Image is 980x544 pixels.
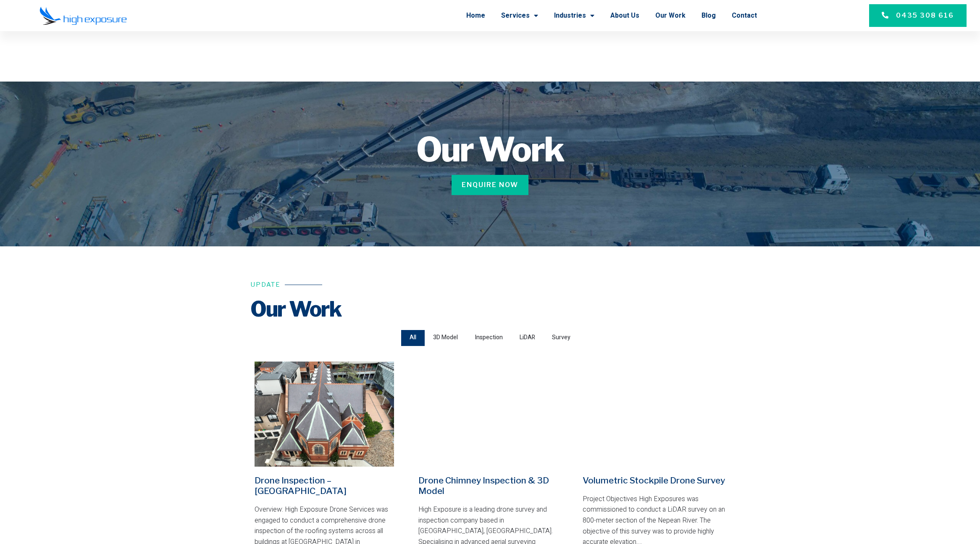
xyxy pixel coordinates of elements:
[462,180,518,190] span: Enquire Now
[418,475,549,496] a: Drone Chimney Inspection & 3D Model
[39,6,127,25] img: Final-Logo copy
[433,332,458,343] span: 3D Model
[583,362,723,467] img: drone-stockpile-survey
[702,5,716,26] a: Blog
[244,44,736,77] h1: Our Work
[250,282,281,288] h6: Update
[226,133,755,166] h1: Our Work
[452,175,528,195] a: Enquire Now
[732,5,757,26] a: Contact
[552,332,570,343] span: Survey
[896,11,954,21] span: 0435 308 616
[165,5,757,26] nav: Menu
[610,5,639,26] a: About Us
[475,332,503,343] span: Inspection
[410,332,416,343] span: All
[466,5,485,26] a: Home
[655,5,686,26] a: Our Work
[554,5,594,26] a: Industries
[501,5,538,26] a: Services
[583,475,725,486] a: Volumetric Stockpile Drone Survey
[520,332,535,343] span: LiDAR
[250,296,730,322] h2: Our Work
[255,475,347,496] a: Drone Inspection – [GEOGRAPHIC_DATA]
[869,4,967,27] a: 0435 308 616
